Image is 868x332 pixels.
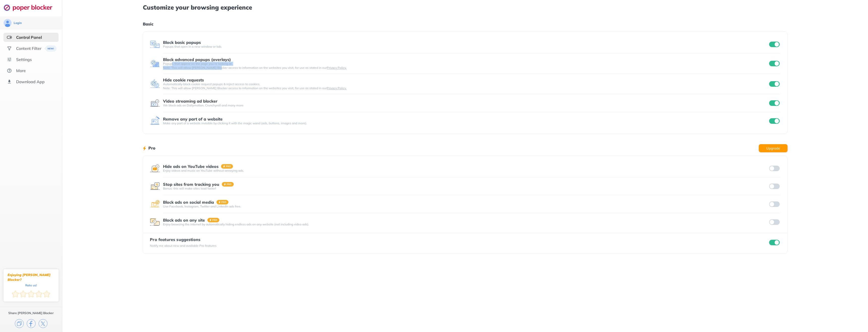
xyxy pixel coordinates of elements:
[163,40,201,45] div: Block basic popups
[327,66,346,70] a: Privacy Policy.
[163,218,205,222] div: Block ads on any site
[7,68,12,73] img: about.svg
[150,181,160,191] img: feature icon
[163,182,219,187] div: Stop sites from tracking you
[163,164,219,169] div: Hide ads on YouTube videos
[7,57,12,62] img: settings.svg
[150,79,160,89] img: feature icon
[16,68,26,73] div: More
[143,4,787,11] h1: Customize your browsing experience
[8,311,54,315] div: Share [PERSON_NAME] Blocker
[222,182,234,187] img: pro-badge.svg
[150,58,160,69] img: feature icon
[163,82,768,90] div: Automatically block cookie request popups & reject access to cookies. Note: This will allow [PERS...
[27,319,36,328] img: facebook.svg
[163,200,214,204] div: Block ads on social media
[16,35,42,40] div: Control Panel
[150,39,160,49] img: feature icon
[150,237,216,242] div: Pro features suggestions
[4,4,58,11] img: logo-webpage.svg
[163,187,768,191] div: Bonus: this will make sites load faster!
[150,199,160,209] img: feature icon
[163,62,768,70] div: Popups that appear on the page you’re looking at. Note: This will allow [PERSON_NAME] Blocker acc...
[16,79,45,84] div: Download App
[163,121,768,125] div: Make any part of a website invisible by clicking it with the magic wand (ads, buttons, images and...
[221,164,233,169] img: pro-badge.svg
[163,78,204,82] div: Hide cookie requests
[16,57,32,62] div: Settings
[143,145,146,151] img: lighting bolt
[150,244,216,248] div: Notify me about new and available Pro features
[143,21,787,27] h1: Basic
[163,222,768,226] div: Enjoy browsing the internet by automatically hiding endless ads on any website (not including vid...
[216,200,229,204] img: pro-badge.svg
[163,103,768,107] div: We block ads on Dailymotion, Crunchyroll and many more
[150,163,160,173] img: feature icon
[150,116,160,126] img: feature icon
[150,98,160,108] img: feature icon
[148,145,155,151] h1: Pro
[163,117,223,121] div: Remove any part of a website
[150,217,160,227] img: feature icon
[163,45,768,49] div: Popups that open in a new window or tab.
[163,204,768,208] div: Use Facebook, Instagram, Twitter and LinkedIn ads free.
[7,46,12,51] img: social.svg
[16,46,41,51] div: Content Filter
[163,99,218,103] div: Video streaming ad blocker
[15,319,24,328] img: copy.svg
[39,319,47,328] img: x.svg
[14,21,22,25] div: Login
[7,35,12,40] img: features-selected.svg
[163,169,768,173] div: Enjoy videos and music on YouTube without annoying ads.
[163,57,231,62] div: Block advanced popups (overlays)
[759,144,788,152] button: Upgrade
[44,45,57,52] img: menuBanner.svg
[327,86,346,90] a: Privacy Policy.
[4,19,12,27] img: avatar.svg
[207,218,220,222] img: pro-badge.svg
[8,273,55,282] div: Enjoying [PERSON_NAME] Blocker?
[25,284,37,286] div: Rate us!
[7,79,12,84] img: download-app.svg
